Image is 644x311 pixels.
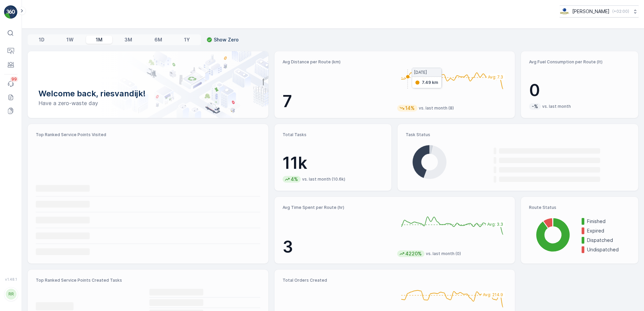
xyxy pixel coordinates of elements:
[587,218,630,225] p: Finished
[290,176,299,183] p: 4%
[38,88,258,99] p: Welcome back, riesvandijk!
[184,36,190,43] p: 1Y
[36,278,260,283] p: Top Ranked Service Points Created Tasks
[529,59,630,65] p: Avg Fuel Consumption per Route (lt)
[529,80,630,100] p: 0
[587,246,630,253] p: Undispatched
[612,9,629,14] p: ( +02:00 )
[4,283,18,306] button: RR
[302,177,345,182] p: vs. last month (10.6k)
[283,59,392,65] p: Avg Distance per Route (km)
[283,237,392,257] p: 3
[283,278,392,283] p: Total Orders Created
[6,289,17,300] div: RR
[66,36,74,43] p: 1W
[38,99,258,107] p: Have a zero-waste day
[96,36,103,43] p: 1M
[406,132,630,137] p: Task Status
[283,132,384,137] p: Total Tasks
[405,105,415,112] p: 14%
[4,77,18,91] a: 99
[405,250,422,257] p: 4220%
[587,227,630,234] p: Expired
[419,105,454,111] p: vs. last month (8)
[531,103,539,110] p: -%
[283,91,392,112] p: 7
[560,8,569,15] img: basis-logo_rgb2x.png
[283,153,384,173] p: 11k
[4,5,18,19] img: logo
[4,277,18,281] span: v 1.48.1
[542,104,571,109] p: vs. last month
[529,205,630,210] p: Route Status
[283,205,392,210] p: Avg Time Spent per Route (hr)
[572,8,610,15] p: [PERSON_NAME]
[214,36,239,43] p: Show Zero
[587,237,630,244] p: Dispatched
[154,36,162,43] p: 6M
[426,251,461,256] p: vs. last month (0)
[39,36,45,43] p: 1D
[36,132,260,137] p: Top Ranked Service Points Visited
[11,76,17,82] p: 99
[560,5,639,18] button: [PERSON_NAME](+02:00)
[124,36,132,43] p: 3M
